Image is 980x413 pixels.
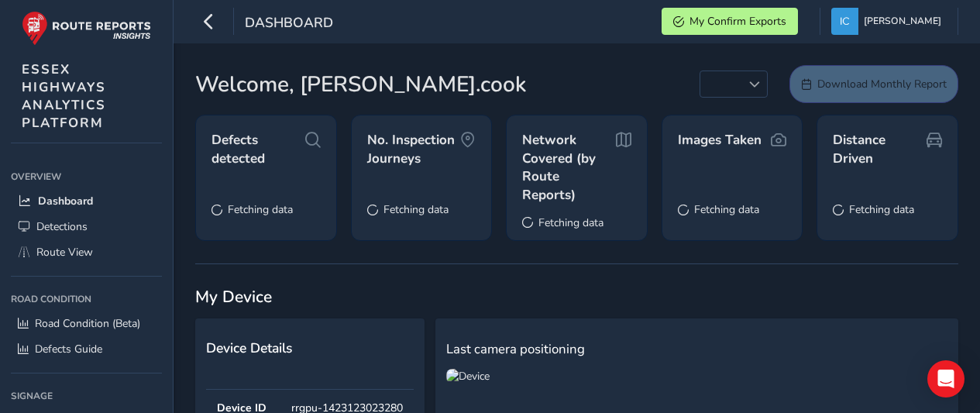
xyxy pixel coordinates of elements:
span: Road Condition (Beta) [35,316,140,331]
a: Defects Guide [11,336,162,362]
span: Dashboard [245,13,333,35]
div: Open Intercom Messenger [927,360,965,398]
span: Fetching data [849,202,914,217]
a: Road Condition (Beta) [11,311,162,336]
span: Fetching data [228,202,293,217]
span: Distance Driven [833,131,927,167]
span: My Confirm Exports [689,14,786,29]
img: Device [446,369,490,384]
span: Dashboard [38,194,93,208]
span: Defects detected [211,131,305,167]
span: Images Taken [678,131,762,150]
span: Detections [36,219,88,234]
h2: Device Details [206,340,414,356]
a: Detections [11,214,162,239]
div: Overview [11,165,162,188]
button: [PERSON_NAME] [831,8,947,35]
div: Road Condition [11,287,162,311]
span: Fetching data [538,215,603,230]
span: Fetching data [383,202,449,217]
span: Defects Guide [35,342,102,356]
button: My Confirm Exports [662,8,798,35]
div: Signage [11,384,162,408]
a: Dashboard [11,188,162,214]
span: Welcome, [PERSON_NAME].cook [195,68,526,101]
img: diamond-layout [831,8,858,35]
span: Route View [36,245,93,260]
span: ESSEX HIGHWAYS ANALYTICS PLATFORM [22,60,106,132]
span: Network Covered (by Route Reports) [522,131,616,205]
span: [PERSON_NAME] [864,8,941,35]
a: Route View [11,239,162,265]
span: Last camera positioning [446,340,585,358]
span: Fetching data [694,202,759,217]
span: No. Inspection Journeys [367,131,461,167]
img: rr logo [22,11,151,46]
span: My Device [195,286,272,308]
